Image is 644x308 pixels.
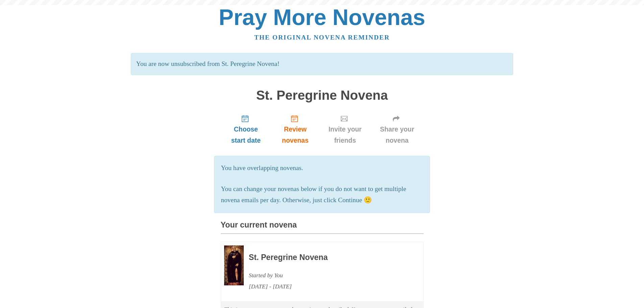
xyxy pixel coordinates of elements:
img: Novena image [224,245,244,285]
div: Started by You [249,270,405,281]
span: Choose start date [228,124,265,146]
h1: St. Peregrine Novena [221,88,424,103]
h3: Your current novena [221,221,424,234]
a: Choose start date [221,109,271,149]
p: You can change your novenas below if you do not want to get multiple novena emails per day. Other... [221,184,423,206]
div: [DATE] - [DATE] [249,281,405,292]
a: Pray More Novenas [219,5,425,30]
p: You have overlapping novenas. [221,163,423,174]
span: Review novenas [278,124,312,146]
a: Share your novena [371,109,424,149]
a: Review novenas [271,109,319,149]
h3: St. Peregrine Novena [249,253,405,262]
span: Invite your friends [326,124,364,146]
p: You are now unsubscribed from St. Peregrine Novena! [131,53,513,75]
a: The original novena reminder [254,34,390,41]
a: Invite your friends [319,109,371,149]
span: Share your novena [378,124,417,146]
